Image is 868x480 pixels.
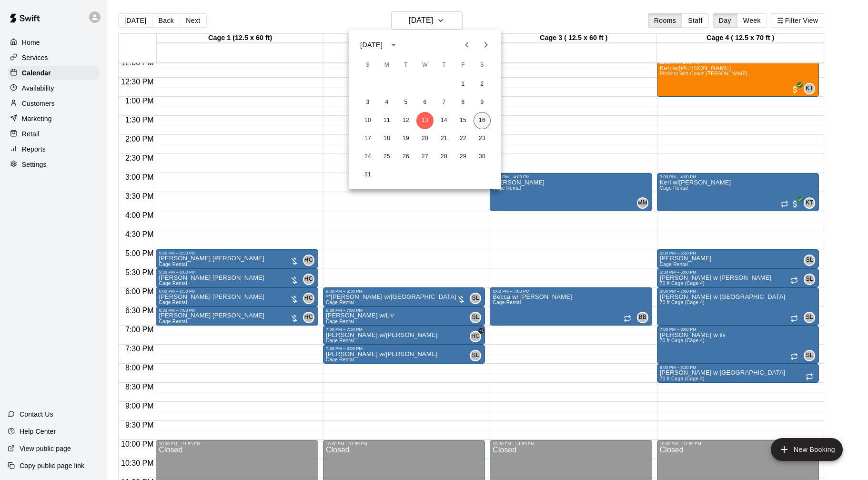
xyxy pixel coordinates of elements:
button: 11 [378,112,395,129]
button: 14 [435,112,453,129]
button: 30 [474,148,491,165]
button: 24 [359,148,376,165]
button: 1 [454,76,472,93]
button: 7 [435,94,453,111]
button: 2 [474,76,491,93]
button: 8 [454,94,472,111]
span: Wednesday [416,56,434,75]
button: 26 [397,148,414,165]
button: 17 [359,130,376,147]
button: 19 [397,130,414,147]
button: 16 [474,112,491,129]
button: calendar view is open, switch to year view [385,37,402,53]
span: Saturday [474,56,491,75]
span: Friday [454,56,472,75]
button: 29 [454,148,472,165]
button: 3 [359,94,376,111]
button: 22 [454,130,472,147]
span: Tuesday [397,56,414,75]
button: 27 [416,148,434,165]
button: 28 [435,148,453,165]
button: 15 [454,112,472,129]
button: 23 [474,130,491,147]
button: 18 [378,130,395,147]
button: 31 [359,166,376,184]
button: 20 [416,130,434,147]
button: 13 [416,112,434,129]
button: 9 [474,94,491,111]
button: 10 [359,112,376,129]
span: Thursday [435,56,453,75]
button: 5 [397,94,414,111]
button: 12 [397,112,414,129]
button: 6 [416,94,434,111]
button: 21 [435,130,453,147]
button: Next month [476,35,495,54]
button: 25 [378,148,395,165]
button: Previous month [457,35,476,54]
div: [DATE] [360,40,383,50]
span: Sunday [359,56,376,75]
button: 4 [378,94,395,111]
span: Monday [378,56,395,75]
